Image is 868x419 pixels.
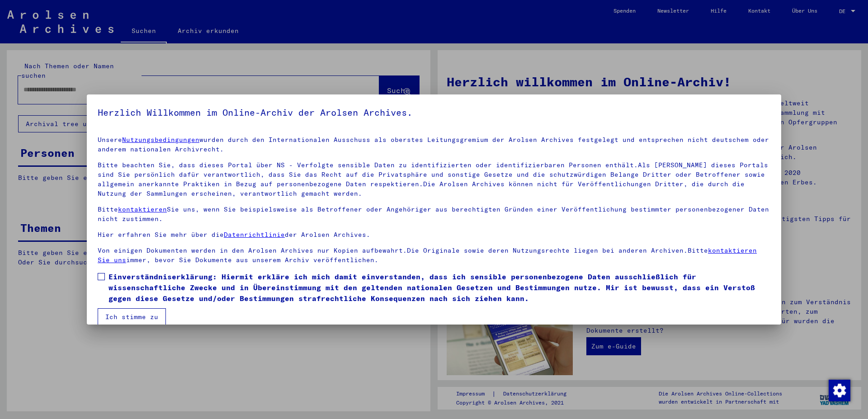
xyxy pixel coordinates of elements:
[98,105,770,120] h5: Herzlich Willkommen im Online-Archiv der Arolsen Archives.
[98,246,757,264] a: kontaktieren Sie uns
[98,246,770,265] p: Von einigen Dokumenten werden in den Arolsen Archives nur Kopien aufbewahrt.Die Originale sowie d...
[108,271,770,304] span: Einverständniserklärung: Hiermit erkläre ich mich damit einverstanden, dass ich sensible personen...
[98,230,770,240] p: Hier erfahren Sie mehr über die der Arolsen Archives.
[122,136,199,144] a: Nutzungsbedingungen
[118,205,167,213] a: kontaktieren
[98,205,770,224] p: Bitte Sie uns, wenn Sie beispielsweise als Betroffener oder Angehöriger aus berechtigten Gründen ...
[98,135,770,154] p: Unsere wurden durch den Internationalen Ausschuss als oberstes Leitungsgremium der Arolsen Archiv...
[829,380,850,401] img: Zustimmung ändern
[224,231,285,239] a: Datenrichtlinie
[98,160,770,198] p: Bitte beachten Sie, dass dieses Portal über NS - Verfolgte sensible Daten zu identifizierten oder...
[98,308,166,325] button: Ich stimme zu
